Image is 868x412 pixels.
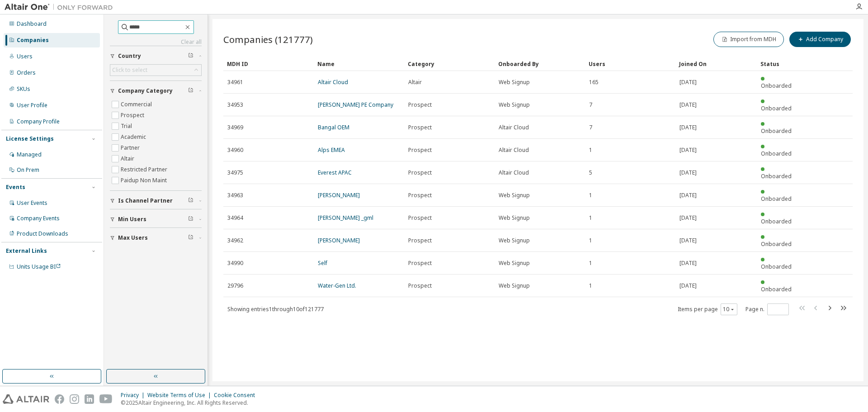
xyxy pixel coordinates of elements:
span: 34961 [227,79,243,86]
span: Web Signup [499,237,530,244]
span: Clear filter [188,234,193,242]
button: Is Channel Partner [110,191,202,211]
span: 7 [589,101,592,109]
span: [DATE] [679,192,697,199]
span: Country [118,52,141,60]
button: Import from MDH [713,32,784,47]
span: Items per page [678,303,737,315]
span: Prospect [408,214,432,222]
span: Onboarded [761,240,792,248]
div: Cookie Consent [214,392,260,399]
img: linkedin.svg [85,394,94,404]
span: Web Signup [499,282,530,289]
div: Users [17,53,33,60]
img: youtube.svg [99,394,113,404]
span: Company Category [118,87,173,95]
span: 165 [589,79,599,86]
div: Name [317,57,401,71]
span: Onboarded [761,218,792,225]
div: Product Downloads [17,230,68,237]
span: 1 [589,214,592,222]
div: Orders [17,69,36,76]
button: Max Users [110,228,202,248]
div: On Prem [17,166,39,174]
div: Events [6,184,25,191]
span: 29796 [227,282,243,289]
div: User Profile [17,102,47,109]
span: Onboarded [761,263,792,270]
div: Company Profile [17,118,60,125]
a: Clear all [110,38,202,46]
span: Page n. [745,303,789,315]
span: Prospect [408,237,432,244]
label: Commercial [121,99,154,110]
span: 5 [589,169,592,176]
img: facebook.svg [55,394,64,404]
span: [DATE] [679,101,697,109]
span: 7 [589,124,592,131]
span: 34960 [227,147,243,154]
span: [DATE] [679,147,697,154]
span: 34962 [227,237,243,244]
img: instagram.svg [70,394,79,404]
button: 10 [723,306,735,313]
span: Units Usage BI [17,263,61,270]
span: Clear filter [188,216,193,223]
div: Companies [17,37,49,44]
span: Prospect [408,124,432,131]
a: Water-Gen Ltd. [318,282,356,289]
span: Onboarded [761,172,792,180]
span: Showing entries 1 through 10 of 121777 [227,305,324,313]
span: 1 [589,282,592,289]
span: Clear filter [188,52,193,60]
span: 34963 [227,192,243,199]
span: 34953 [227,101,243,109]
span: 1 [589,192,592,199]
span: Web Signup [499,260,530,267]
div: External Links [6,247,47,255]
span: 34964 [227,214,243,222]
span: Web Signup [499,192,530,199]
span: Clear filter [188,197,193,204]
span: Web Signup [499,79,530,86]
label: Trial [121,121,134,132]
label: Restricted Partner [121,164,169,175]
div: Users [589,57,672,71]
span: Prospect [408,147,432,154]
span: [DATE] [679,79,697,86]
button: Min Users [110,209,202,229]
div: Dashboard [17,20,47,28]
span: Onboarded [761,150,792,157]
label: Prospect [121,110,146,121]
div: Click to select [110,65,201,76]
span: Onboarded [761,127,792,135]
span: Onboarded [761,285,792,293]
span: Companies (121777) [223,33,313,46]
span: Prospect [408,169,432,176]
span: [DATE] [679,260,697,267]
span: Altair Cloud [499,169,529,176]
img: altair_logo.svg [3,394,49,404]
button: Company Category [110,81,202,101]
span: Altair [408,79,422,86]
span: 34990 [227,260,243,267]
a: Self [318,259,327,267]
div: Status [760,57,798,71]
div: Category [408,57,491,71]
span: Prospect [408,101,432,109]
div: Joined On [679,57,753,71]
a: [PERSON_NAME] [318,237,360,244]
span: Altair Cloud [499,147,529,154]
span: Onboarded [761,104,792,112]
a: [PERSON_NAME] PE Company [318,101,393,109]
a: Alps EMEA [318,146,345,154]
span: Web Signup [499,214,530,222]
div: SKUs [17,85,30,93]
div: Company Events [17,215,60,222]
label: Paidup Non Maint [121,175,169,186]
div: License Settings [6,135,54,142]
div: Website Terms of Use [147,392,214,399]
label: Partner [121,142,142,153]
button: Country [110,46,202,66]
button: Add Company [789,32,851,47]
